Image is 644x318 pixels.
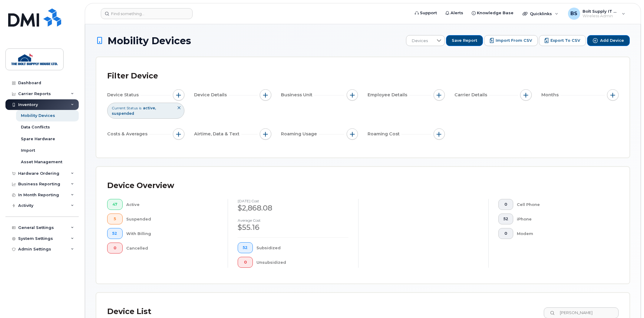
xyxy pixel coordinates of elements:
[281,92,314,98] span: Business Unit
[126,228,218,239] div: With Billing
[406,35,433,46] span: Devices
[107,214,123,224] button: 5
[498,199,514,210] button: 0
[496,38,532,43] span: Import from CSV
[107,92,140,98] span: Device Status
[539,35,586,46] button: Export to CSV
[484,35,538,46] button: Import from CSV
[238,203,348,213] div: $2,868.08
[243,245,248,250] span: 52
[498,228,514,239] button: 0
[112,111,134,116] span: suspended
[238,218,348,222] h4: Average cost
[446,35,483,46] button: Save Report
[126,243,218,253] div: Cancelled
[194,92,229,98] span: Device Details
[238,222,348,233] div: $55.16
[143,106,156,110] span: active
[517,214,609,224] div: iPhone
[541,92,560,98] span: Months
[517,199,609,210] div: Cell Phone
[600,38,624,43] span: Add Device
[618,292,639,313] iframe: Messenger Launcher
[107,68,158,84] div: Filter Device
[112,231,117,236] span: 52
[112,202,117,207] span: 47
[587,35,630,46] button: Add Device
[452,38,477,43] span: Save Report
[550,38,580,43] span: Export to CSV
[107,35,191,46] span: Mobility Devices
[517,228,609,239] div: Modem
[107,243,123,253] button: 0
[126,199,218,210] div: Active
[504,217,508,221] span: 52
[504,202,508,207] span: 0
[112,217,117,221] span: 5
[498,214,514,224] button: 52
[238,199,348,203] h4: [DATE] cost
[194,131,241,137] span: Airtime, Data & Text
[238,242,253,253] button: 52
[139,105,141,111] span: is
[368,131,401,137] span: Roaming Cost
[126,214,218,224] div: Suspended
[107,131,149,137] span: Costs & Averages
[238,257,253,268] button: 0
[112,246,117,250] span: 0
[281,131,319,137] span: Roaming Usage
[107,228,123,239] button: 52
[454,92,489,98] span: Carrier Details
[368,92,409,98] span: Employee Details
[107,178,174,194] div: Device Overview
[112,105,138,111] span: Current Status
[256,257,348,268] div: Unsubsidized
[243,260,248,265] span: 0
[256,242,348,253] div: Subsidized
[107,199,123,210] button: 47
[504,231,508,236] span: 0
